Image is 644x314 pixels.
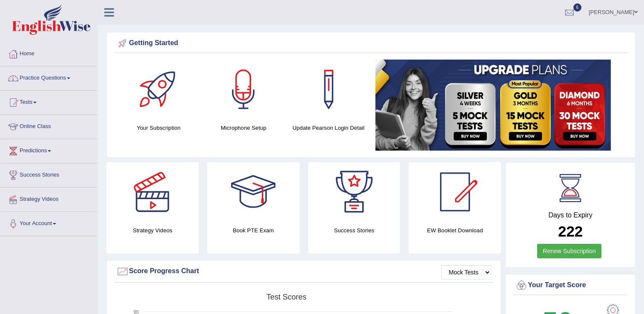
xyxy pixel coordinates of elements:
[0,66,97,88] a: Practice Questions
[375,60,611,151] img: small5.jpg
[573,3,582,11] span: 6
[558,223,583,240] b: 222
[207,226,300,235] h4: Book PTE Exam
[266,293,306,301] tspan: Test scores
[0,42,97,63] a: Home
[116,265,491,278] div: Score Progress Chart
[116,37,626,50] div: Getting Started
[206,123,282,132] h4: Microphone Setup
[0,163,97,185] a: Success Stories
[0,115,97,136] a: Online Class
[515,211,626,219] h4: Days to Expiry
[0,212,97,233] a: Your Account
[290,123,367,132] h4: Update Pearson Login Detail
[0,188,97,209] a: Strategy Videos
[0,91,97,112] a: Tests
[106,226,199,235] h4: Strategy Videos
[515,279,626,292] div: Your Target Score
[409,226,501,235] h4: EW Booklet Download
[0,139,97,160] a: Predictions
[308,226,401,235] h4: Success Stories
[537,244,601,258] a: Renew Subscription
[120,123,197,132] h4: Your Subscription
